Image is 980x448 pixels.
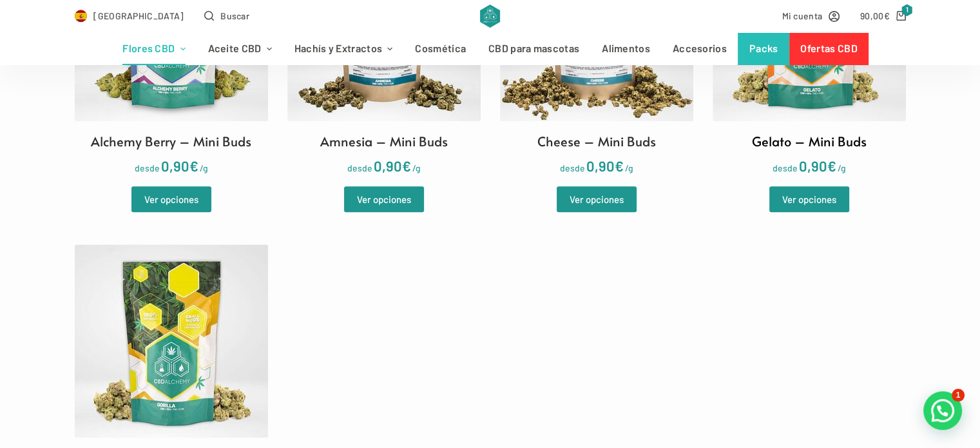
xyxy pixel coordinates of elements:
span: Mi cuenta [782,8,822,23]
h2: Alchemy Berry – Mini Buds [91,131,251,151]
bdi: 0,90 [799,157,836,174]
span: desde [347,162,372,173]
a: Mi cuenta [782,8,840,23]
span: € [615,157,624,174]
a: Carro de compra [860,8,906,23]
span: desde [135,162,160,173]
a: Select Country [75,8,184,23]
a: Alimentos [591,33,662,65]
span: [GEOGRAPHIC_DATA] [93,8,184,23]
a: Hachís y Extractos [283,33,404,65]
h2: Cheese – Mini Buds [537,131,656,151]
span: € [827,157,836,174]
a: Ofertas CBD [789,33,869,65]
h2: Amnesia – Mini Buds [320,131,448,151]
bdi: 0,90 [374,157,411,174]
span: desde [560,162,585,173]
span: € [883,10,889,21]
button: Abrir formulario de búsqueda [204,8,249,23]
span: € [402,157,411,174]
bdi: 90,00 [860,10,890,21]
span: /g [625,162,633,173]
a: Elige las opciones para “Amnesia - Mini Buds” [344,186,424,212]
img: CBD Alchemy [480,5,500,28]
span: desde [773,162,798,173]
a: Elige las opciones para “Alchemy Berry - Mini Buds” [131,186,211,212]
a: Cosmética [404,33,477,65]
span: /g [838,162,846,173]
nav: Menú de cabecera [111,33,869,65]
span: € [189,157,198,174]
a: Packs [738,33,789,65]
span: /g [200,162,208,173]
span: /g [412,162,421,173]
a: Elige las opciones para “Gelato - Mini Buds” [769,186,849,212]
h2: Gelato – Mini Buds [752,131,867,151]
bdi: 0,90 [586,157,624,174]
a: CBD para mascotas [477,33,591,65]
a: Aceite CBD [197,33,283,65]
a: Flores CBD [111,33,197,65]
span: 1 [901,4,913,16]
img: ES Flag [75,10,88,23]
a: Accesorios [661,33,738,65]
a: Elige las opciones para “Cheese - Mini Buds” [557,186,637,212]
bdi: 0,90 [161,157,198,174]
span: Buscar [220,8,249,23]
